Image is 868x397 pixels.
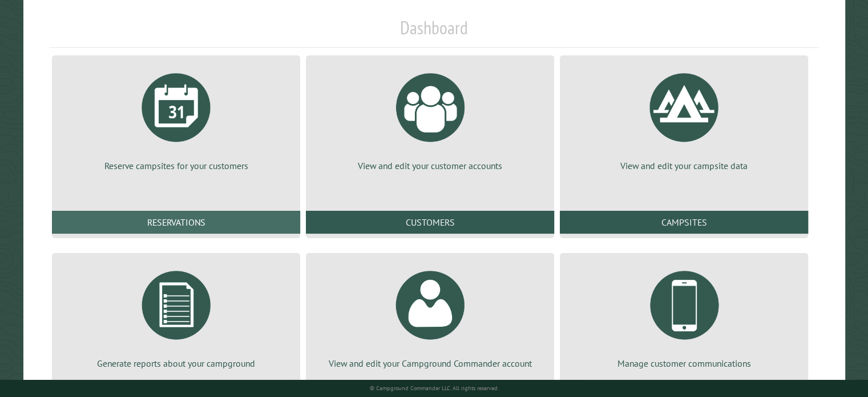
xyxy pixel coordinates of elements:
[320,357,540,370] p: View and edit your Campground Commander account
[66,262,286,370] a: Generate reports about your campground
[66,159,286,172] p: Reserve campsites for your customers
[574,357,794,370] p: Manage customer communications
[320,159,540,172] p: View and edit your customer accounts
[306,211,554,234] a: Customers
[560,211,808,234] a: Campsites
[320,65,540,172] a: View and edit your customer accounts
[66,357,286,370] p: Generate reports about your campground
[574,262,794,370] a: Manage customer communications
[52,211,300,234] a: Reservations
[320,262,540,370] a: View and edit your Campground Commander account
[574,159,794,172] p: View and edit your campsite data
[574,65,794,172] a: View and edit your campsite data
[49,17,819,48] h1: Dashboard
[66,65,286,172] a: Reserve campsites for your customers
[370,384,499,392] small: © Campground Commander LLC. All rights reserved.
